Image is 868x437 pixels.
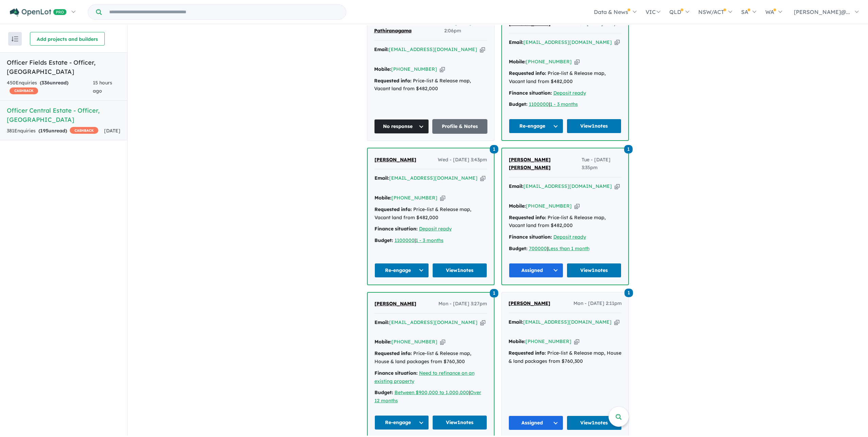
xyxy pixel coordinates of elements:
[526,59,572,65] a: [PHONE_NUMBER]
[10,87,38,94] span: CASHBACK
[509,214,546,221] strong: Requested info:
[389,319,478,325] a: [EMAIL_ADDRESS][DOMAIN_NAME]
[374,206,487,222] div: Price-list & Release map, Vacant land from $482,000
[509,100,621,109] div: |
[509,90,552,96] strong: Finance situation:
[480,46,485,53] button: Copy
[7,79,93,95] div: 450 Enquir ies
[615,183,620,190] button: Copy
[7,106,120,124] h5: Officer Central Estate - Officer , [GEOGRAPHIC_DATA]
[70,127,98,134] span: CASHBACK
[374,77,487,93] div: Price-list & Release map, Vacant land from $482,000
[529,245,547,252] a: 700000
[624,289,633,297] span: 1
[104,128,120,134] span: [DATE]
[374,370,474,384] a: Need to refinance on an existing property
[374,370,418,376] strong: Finance situation:
[41,80,50,86] span: 336
[30,32,105,46] button: Add projects and builders
[794,9,850,15] span: [PERSON_NAME]@...
[508,416,564,430] button: Assigned
[40,128,48,134] span: 195
[567,119,621,133] a: View1notes
[374,226,418,232] strong: Finance situation:
[374,46,389,52] strong: Email:
[374,339,391,345] strong: Mobile:
[391,66,437,72] a: [PHONE_NUMBER]
[10,8,67,17] img: Openlot PRO Logo White
[444,19,487,35] span: Fri - [DATE] 2:06pm
[419,226,452,232] a: Deposit ready
[529,101,549,107] u: 1100000
[7,58,120,76] h5: Officer Fields Estate - Officer , [GEOGRAPHIC_DATA]
[432,263,487,278] a: View1notes
[548,245,589,252] u: Less than 1 month
[509,59,526,65] strong: Mobile:
[374,237,393,243] strong: Budget:
[624,145,633,153] span: 1
[395,389,469,395] a: Between $900,000 to 1,000,000
[93,80,112,94] span: 15 hours ago
[523,39,612,45] a: [EMAIL_ADDRESS][DOMAIN_NAME]
[509,70,546,76] strong: Requested info:
[374,119,429,134] button: No response
[582,156,621,172] span: Tue - [DATE] 3:35pm
[509,157,551,171] span: [PERSON_NAME] [PERSON_NAME]
[509,214,621,230] div: Price-list & Release map, Vacant land from $482,000
[509,156,582,172] a: [PERSON_NAME] [PERSON_NAME]
[525,338,571,344] a: [PHONE_NUMBER]
[624,288,633,297] a: 1
[103,5,345,19] input: Try estate name, suburb, builder or developer
[509,245,621,253] div: |
[391,195,437,201] a: [PHONE_NUMBER]
[374,389,393,395] strong: Budget:
[480,175,485,182] button: Copy
[40,80,68,86] strong: ( unread)
[550,101,578,107] a: 1 - 3 months
[440,338,445,345] button: Copy
[416,237,444,243] u: 1 - 3 months
[509,203,526,209] strong: Mobile:
[490,145,498,153] span: 1
[553,234,586,240] a: Deposit ready
[574,338,579,345] button: Copy
[374,389,487,405] div: |
[395,237,415,243] a: 1100000
[7,127,98,135] div: 381 Enquir ies
[567,416,622,430] a: View1notes
[438,300,487,308] span: Mon - [DATE] 3:27pm
[509,263,564,278] button: Assigned
[509,119,564,133] button: Re-engage
[523,183,612,189] a: [EMAIL_ADDRESS][DOMAIN_NAME]
[553,90,586,96] a: Deposit ready
[374,156,416,164] a: [PERSON_NAME]
[508,338,525,344] strong: Mobile:
[490,144,498,153] a: 1
[374,78,412,84] strong: Requested info:
[574,58,580,65] button: Copy
[374,195,391,201] strong: Mobile:
[374,350,412,356] strong: Requested info:
[374,206,412,212] strong: Requested info:
[508,350,546,356] strong: Requested info:
[440,66,445,73] button: Copy
[490,289,498,297] span: 1
[440,194,445,201] button: Copy
[391,339,437,345] a: [PHONE_NUMBER]
[374,19,445,35] a: Geevin Jithmal Pathiranagama
[526,203,572,209] a: [PHONE_NUMBER]
[389,46,477,52] a: [EMAIL_ADDRESS][DOMAIN_NAME]
[374,300,416,308] a: [PERSON_NAME]
[389,175,478,181] a: [EMAIL_ADDRESS][DOMAIN_NAME]
[508,319,523,325] strong: Email:
[38,128,67,134] strong: ( unread)
[509,69,621,86] div: Price-list & Release map, Vacant land from $482,000
[509,39,523,45] strong: Email:
[567,263,621,278] a: View1notes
